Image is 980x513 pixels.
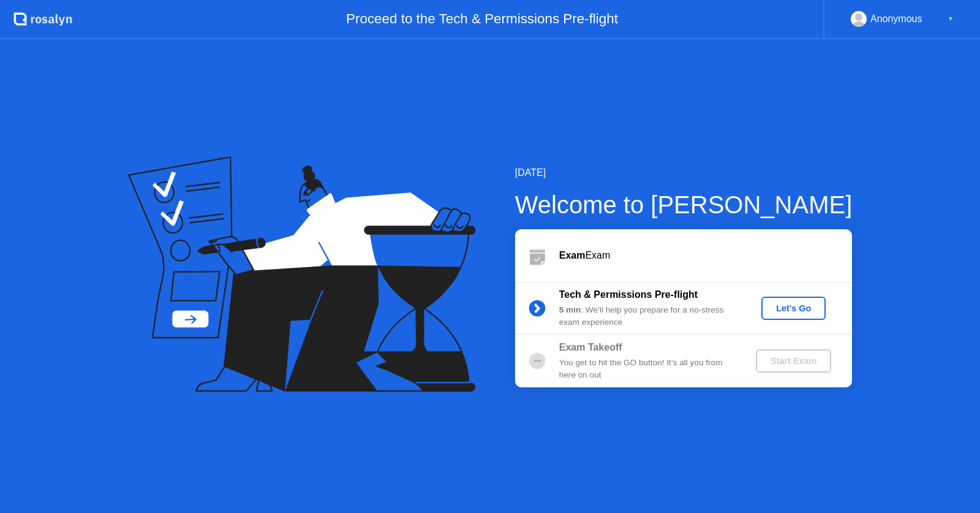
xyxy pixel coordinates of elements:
button: Start Exam [756,349,831,373]
div: ▼ [948,11,954,27]
b: Exam Takeoff [559,342,622,352]
div: Anonymous [870,11,922,27]
button: Let's Go [761,297,826,320]
div: [DATE] [515,165,853,180]
div: Start Exam [761,356,826,366]
div: Welcome to [PERSON_NAME] [515,186,853,223]
div: Exam [559,248,852,263]
div: Let's Go [766,303,821,313]
div: : We’ll help you prepare for a no-stress exam experience [559,304,736,329]
b: Exam [559,250,586,260]
b: 5 min [559,305,581,314]
b: Tech & Permissions Pre-flight [559,289,698,300]
div: You get to hit the GO button! It’s all you from here on out [559,357,736,382]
